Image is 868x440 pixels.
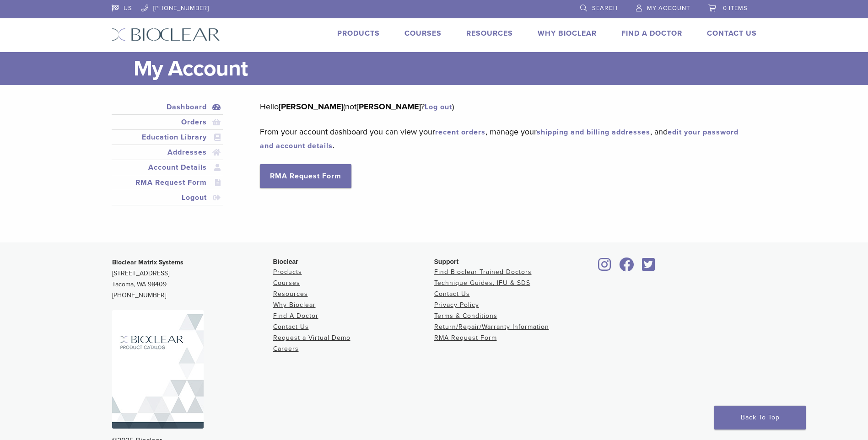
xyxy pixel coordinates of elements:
[112,28,220,41] img: Bioclear
[260,125,743,152] p: From your account dashboard you can view your , manage your , and .
[621,29,682,38] a: Find A Doctor
[273,323,309,331] a: Contact Us
[260,164,351,188] a: RMA Request Form
[435,128,485,137] a: recent orders
[434,323,549,331] a: Return/Repair/Warranty Information
[260,100,743,113] p: Hello (not ? )
[112,257,273,301] p: [STREET_ADDRESS] Tacoma, WA 98409 [PHONE_NUMBER]
[273,268,302,276] a: Products
[639,263,658,272] a: Bioclear
[356,102,421,112] strong: [PERSON_NAME]
[466,29,513,38] a: Resources
[113,147,221,158] a: Addresses
[112,258,183,266] strong: Bioclear Matrix Systems
[404,29,442,38] a: Courses
[538,29,597,38] a: Why Bioclear
[112,310,204,429] img: Bioclear
[113,132,221,143] a: Education Library
[273,334,350,342] a: Request a Virtual Demo
[647,5,690,12] span: My Account
[537,128,650,137] a: shipping and billing addresses
[434,279,530,287] a: Technique Guides, IFU & SDS
[279,102,343,112] strong: [PERSON_NAME]
[434,334,497,342] a: RMA Request Form
[273,258,298,265] span: Bioclear
[337,29,380,38] a: Products
[592,5,618,12] span: Search
[273,312,318,320] a: Find A Doctor
[112,100,223,216] nav: Account pages
[113,162,221,173] a: Account Details
[434,301,479,309] a: Privacy Policy
[714,406,806,429] a: Back To Top
[273,345,299,353] a: Careers
[113,192,221,203] a: Logout
[113,117,221,128] a: Orders
[616,263,637,272] a: Bioclear
[434,268,532,276] a: Find Bioclear Trained Doctors
[273,279,300,287] a: Courses
[723,5,748,12] span: 0 items
[434,290,470,298] a: Contact Us
[434,258,459,265] span: Support
[113,102,221,113] a: Dashboard
[595,263,615,272] a: Bioclear
[273,290,308,298] a: Resources
[273,301,316,309] a: Why Bioclear
[134,52,757,85] h1: My Account
[113,177,221,188] a: RMA Request Form
[434,312,497,320] a: Terms & Conditions
[707,29,757,38] a: Contact Us
[425,102,452,112] a: Log out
